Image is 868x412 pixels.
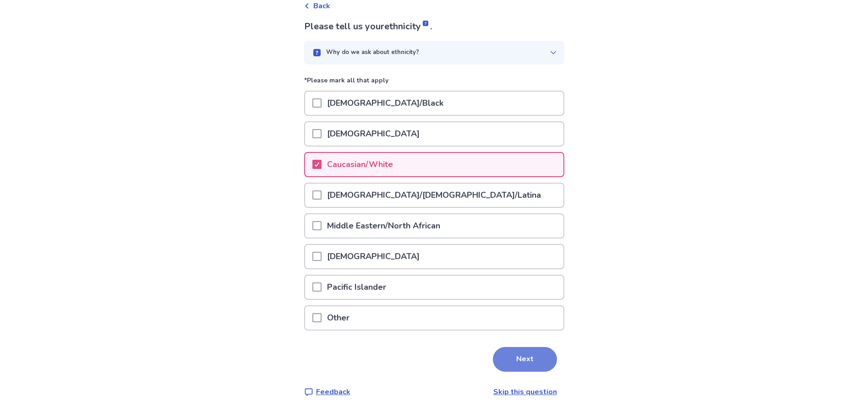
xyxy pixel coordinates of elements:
p: Pacific Islander [322,276,392,299]
a: Skip this question [493,387,557,397]
span: Back [313,0,330,11]
p: Please tell us your . [304,20,564,33]
p: Caucasian/White [322,153,399,176]
a: Feedback [304,386,350,397]
p: [DEMOGRAPHIC_DATA]/Black [322,92,449,115]
button: Next [493,347,557,372]
p: [DEMOGRAPHIC_DATA] [322,122,425,146]
p: Middle Eastern/North African [322,214,446,238]
p: Why do we ask about ethnicity? [326,48,419,57]
p: [DEMOGRAPHIC_DATA]/[DEMOGRAPHIC_DATA]/Latina [322,184,546,207]
p: Other [322,306,355,330]
p: Feedback [316,386,350,397]
p: *Please mark all that apply [304,76,564,91]
span: ethnicity [384,20,430,33]
p: [DEMOGRAPHIC_DATA] [322,245,425,268]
